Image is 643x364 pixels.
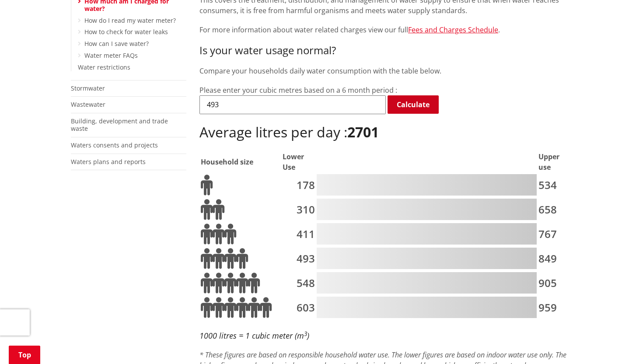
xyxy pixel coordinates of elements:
[538,151,571,173] th: Upper use
[199,330,309,341] em: 1000 litres = 1 cubic meter (m )
[199,66,572,76] p: Compare your households daily water consumption with the table below.
[199,24,572,35] p: For more information about water related charges view our full .
[408,25,498,35] a: Fees and Charges Schedule
[84,39,149,48] a: How can I save water?
[199,124,572,141] h2: Average litres per day :
[84,51,138,59] a: Water meter FAQs
[200,151,281,173] th: Household size
[282,198,315,222] td: 310
[538,174,571,197] td: 534
[282,247,315,271] td: 493
[71,117,168,133] a: Building, development and trade waste
[282,151,315,173] th: Lower Use
[78,63,130,71] a: Water restrictions
[603,327,634,359] iframe: Messenger Launcher
[84,16,176,24] a: How do I read my water meter?
[71,84,105,92] a: Stormwater
[388,95,439,114] a: Calculate
[282,174,315,197] td: 178
[199,85,397,95] label: Please enter your cubic metres based on a 6 month period :
[9,346,40,364] a: Top
[538,296,571,320] td: 959
[282,223,315,246] td: 411
[71,100,105,108] a: Wastewater
[84,28,168,36] a: How to check for water leaks
[282,272,315,295] td: 548
[538,272,571,295] td: 905
[304,330,307,338] sup: 3
[71,141,158,149] a: Waters consents and projects
[538,223,571,246] td: 767
[199,44,572,57] h3: Is your water usage normal?
[71,157,146,166] a: Waters plans and reports
[282,296,315,320] td: 603
[538,247,571,271] td: 849
[347,122,379,141] b: 2701
[538,198,571,222] td: 658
